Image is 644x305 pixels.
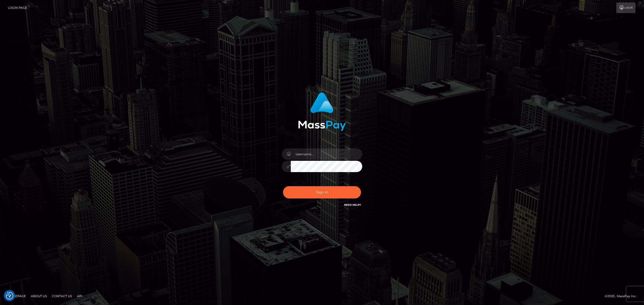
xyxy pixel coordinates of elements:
[8,3,27,13] a: Login Page
[298,92,346,131] img: MassPay Login
[291,148,362,160] input: Username...
[50,292,74,300] a: Contact Us
[344,203,361,207] a: Need Help?
[605,293,640,299] div: © 2025 , MassPay Inc.
[75,292,85,300] a: API
[29,292,49,300] a: About Us
[616,3,635,13] a: Login
[6,292,13,299] img: Revisit consent button
[6,292,28,300] a: Homepage
[6,292,13,299] button: Consent Preferences
[283,186,361,198] button: Sign in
